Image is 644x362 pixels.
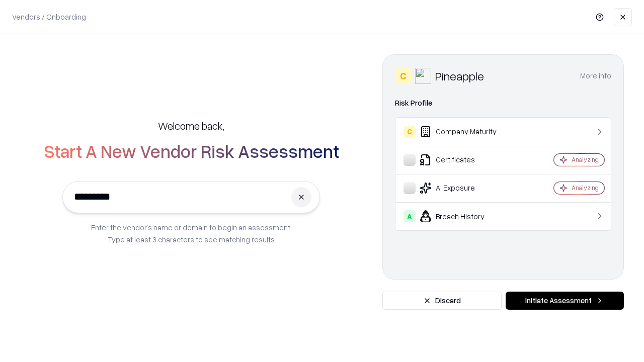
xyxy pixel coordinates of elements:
[382,292,502,310] button: Discard
[395,68,411,84] div: C
[12,12,86,22] p: Vendors / Onboarding
[404,126,524,138] div: Company Maturity
[435,68,484,84] div: Pineapple
[580,67,611,85] button: More info
[404,154,524,166] div: Certificates
[91,221,292,245] p: Enter the vendor’s name or domain to begin an assessment. Type at least 3 characters to see match...
[572,155,599,164] div: Analyzing
[158,119,224,133] h5: Welcome back,
[415,68,431,84] img: Pineapple
[395,97,611,109] div: Risk Profile
[506,292,624,310] button: Initiate Assessment
[44,141,339,161] h2: Start A New Vendor Risk Assessment
[404,210,524,222] div: Breach History
[404,210,416,222] div: A
[572,184,599,192] div: Analyzing
[404,182,524,194] div: AI Exposure
[404,126,416,138] div: C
